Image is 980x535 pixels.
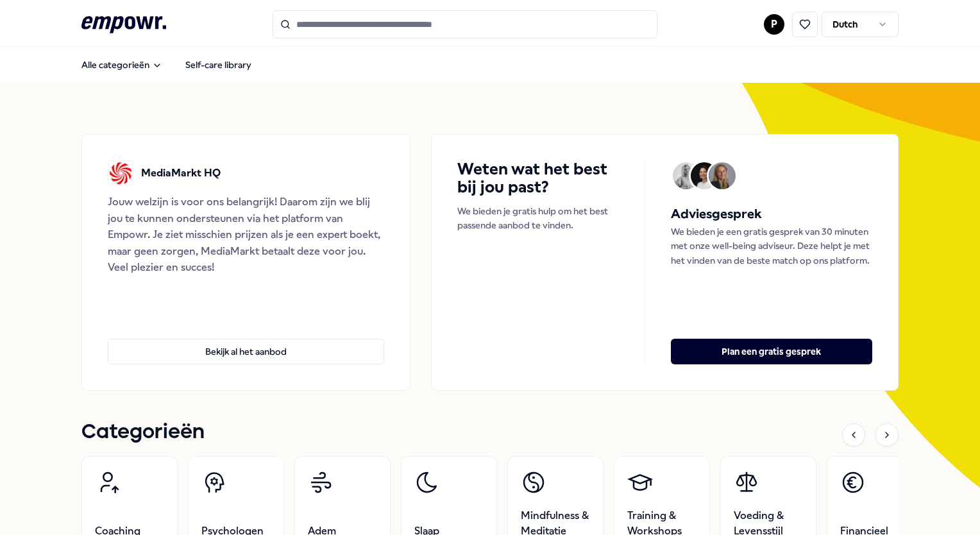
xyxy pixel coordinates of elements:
[764,14,784,35] button: P
[709,162,736,189] img: Avatar
[141,165,221,182] p: MediaMarkt HQ
[81,416,205,448] h1: Categorieën
[673,162,700,189] img: Avatar
[691,162,718,189] img: Avatar
[71,52,262,78] nav: Main
[108,160,133,186] img: MediaMarkt HQ
[671,339,872,364] button: Plan een gratis gesprek
[671,225,872,267] p: We bieden je een gratis gesprek van 30 minuten met onze well-being adviseur. Deze helpt je met he...
[273,10,657,38] input: Search for products, categories or subcategories
[457,204,618,233] p: We bieden je gratis hulp om het best passende aanbod te vinden.
[671,204,872,225] h5: Adviesgesprek
[71,52,173,78] button: Alle categorieën
[108,339,384,364] button: Bekijk al het aanbod
[457,160,618,196] h4: Weten wat het best bij jou past?
[108,318,384,364] a: Bekijk al het aanbod
[175,52,262,78] a: Self-care library
[108,194,384,276] div: Jouw welzijn is voor ons belangrijk! Daarom zijn we blij jou te kunnen ondersteunen via het platf...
